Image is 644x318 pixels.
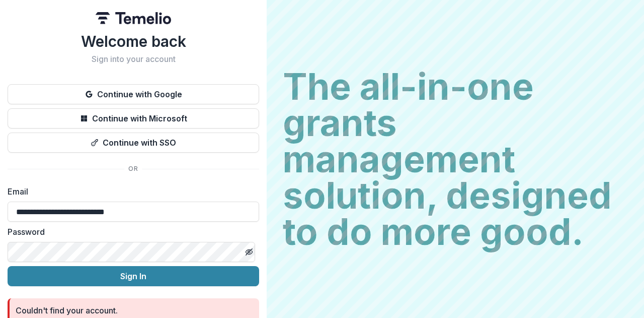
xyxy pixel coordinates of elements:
div: Couldn't find your account. [16,304,118,316]
h2: Sign into your account [8,54,259,64]
img: Temelio [96,12,171,24]
h1: Welcome back [8,32,259,50]
button: Continue with Microsoft [8,108,259,129]
label: Password [8,226,253,238]
button: Sign In [8,266,259,286]
button: Continue with SSO [8,133,259,153]
label: Email [8,185,253,198]
button: Continue with Google [8,84,259,104]
button: Toggle password visibility [241,244,257,260]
